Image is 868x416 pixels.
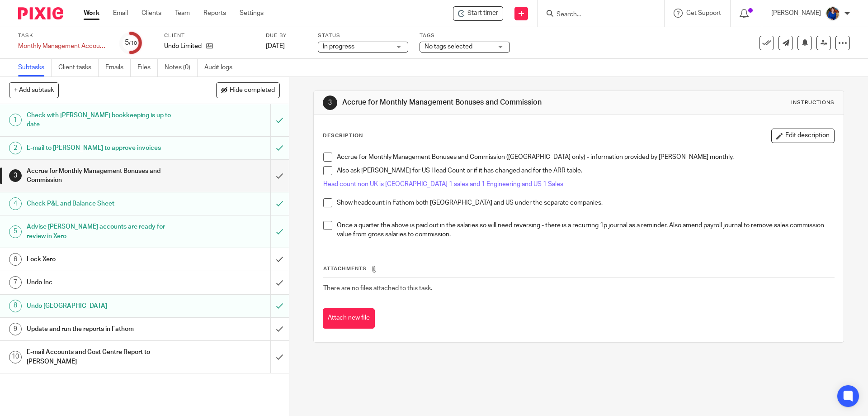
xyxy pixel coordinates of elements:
label: Tags [420,32,510,39]
p: [PERSON_NAME] [771,9,821,18]
label: Task [18,32,108,39]
div: Instructions [791,99,835,106]
a: Team [175,9,190,18]
span: [DATE] [266,43,285,49]
div: 4 [9,197,22,210]
p: Also ask [PERSON_NAME] for US Head Count or if it has changed and for the ARR table. [337,166,834,175]
div: 9 [9,323,22,335]
p: Accrue for Monthly Management Bonuses and Commission ([GEOGRAPHIC_DATA] only) - information provi... [337,153,834,162]
input: Search [556,11,637,19]
h1: Accrue for Monthly Management Bonuses and Commission [27,164,183,187]
span: No tags selected [425,43,472,50]
span: Attachments [323,266,367,271]
div: Monthly Management Accounts - Undo [18,42,108,51]
h1: E-mail to [PERSON_NAME] to approve invoices [27,141,183,155]
div: 5 [9,225,22,238]
a: Client tasks [58,59,99,77]
label: Due by [266,32,307,39]
div: 3 [323,96,337,110]
div: 8 [9,300,22,312]
span: Start timer [467,9,498,18]
p: Description [323,132,363,139]
a: Subtasks [18,59,52,77]
span: Hide completed [230,87,275,94]
p: Undo Limited [164,42,202,51]
h1: Advise [PERSON_NAME] accounts are ready for review in Xero [27,220,183,243]
h1: E-mail Accounts and Cost Centre Report to [PERSON_NAME] [27,345,183,368]
div: 2 [9,142,22,154]
button: Edit description [771,129,835,143]
h1: Undo [GEOGRAPHIC_DATA] [27,299,183,313]
a: Emails [105,59,131,77]
a: Notes (0) [165,59,198,77]
a: Email [113,9,128,18]
div: 7 [9,276,22,289]
div: 10 [9,351,22,363]
button: + Add subtask [9,82,59,98]
h1: Update and run the reports in Fathom [27,322,183,336]
span: Head count non UK is [GEOGRAPHIC_DATA] 1 sales and 1 Engineering and US 1 Sales [323,181,563,187]
small: /10 [129,41,137,46]
h1: Lock Xero [27,253,183,266]
span: There are no files attached to this task. [323,285,432,292]
a: Settings [240,9,264,18]
h1: Check P&L and Balance Sheet [27,197,183,210]
p: Once a quarter the above is paid out in the salaries so will need reversing - there is a recurrin... [337,221,834,239]
div: 1 [9,114,22,126]
div: 3 [9,169,22,182]
span: In progress [323,43,354,50]
div: 5 [125,38,137,48]
a: Files [137,59,158,77]
button: Attach new file [323,308,375,329]
h1: Check with [PERSON_NAME] bookkeeping is up to date [27,109,183,132]
a: Work [84,9,99,18]
label: Client [164,32,255,39]
div: Undo Limited - Monthly Management Accounts - Undo [453,6,503,21]
button: Hide completed [216,82,280,98]
img: Pixie [18,7,63,19]
label: Status [318,32,408,39]
h1: Accrue for Monthly Management Bonuses and Commission [342,98,598,107]
h1: Undo Inc [27,276,183,289]
div: 6 [9,253,22,266]
a: Clients [142,9,161,18]
a: Audit logs [204,59,239,77]
img: Nicole.jpeg [826,6,840,21]
p: Show headcount in Fathom both [GEOGRAPHIC_DATA] and US under the separate companies. [337,198,834,207]
a: Reports [203,9,226,18]
span: Get Support [686,10,721,16]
